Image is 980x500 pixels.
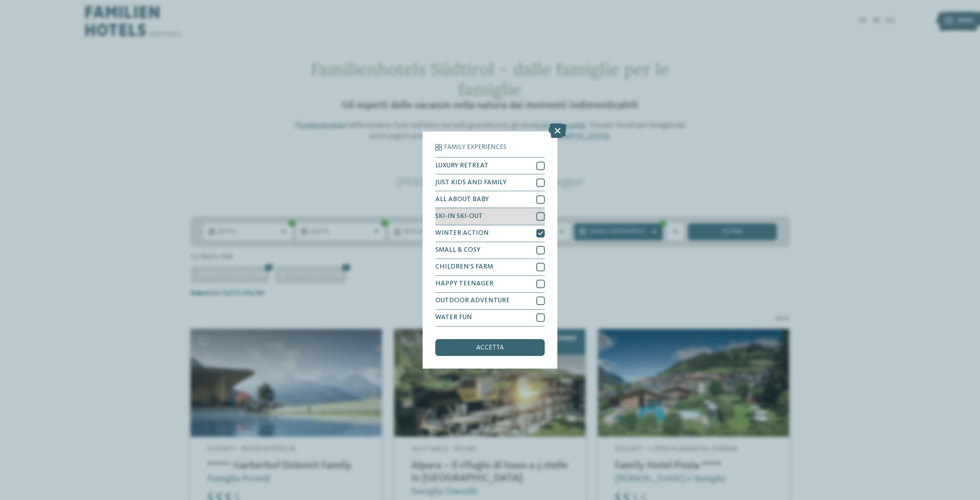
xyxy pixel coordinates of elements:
[435,196,489,203] span: ALL ABOUT BABY
[435,264,493,270] span: CHILDREN’S FARM
[435,314,472,321] span: WATER FUN
[435,247,480,254] span: SMALL & COSY
[435,179,506,186] span: JUST KIDS AND FAMILY
[435,162,488,169] span: LUXURY RETREAT
[476,344,504,351] span: accetta
[435,297,510,304] span: OUTDOOR ADVENTURE
[435,213,483,220] span: SKI-IN SKI-OUT
[435,280,493,287] span: HAPPY TEENAGER
[444,144,506,151] span: Family Experiences
[435,230,489,237] span: WINTER ACTION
